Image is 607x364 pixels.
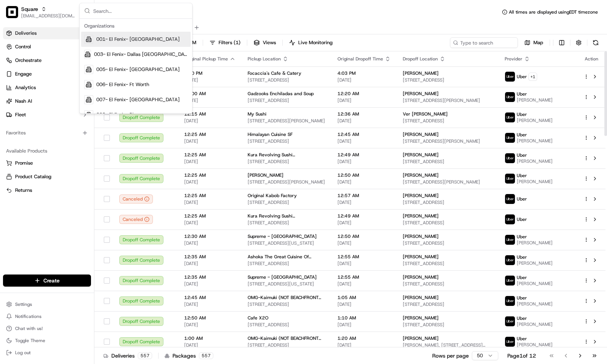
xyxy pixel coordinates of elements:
span: [STREET_ADDRESS] [403,240,493,246]
span: 3:40 PM [184,70,236,76]
span: [DATE] [184,342,236,348]
span: [PERSON_NAME] [517,158,553,164]
span: [DATE] [184,138,236,144]
button: Views [250,37,279,48]
span: [DATE] [337,301,391,307]
img: uber-new-logo.jpeg [505,296,515,306]
button: Canceled [119,194,153,204]
span: [STREET_ADDRESS] [248,322,325,328]
span: [PERSON_NAME] [517,117,553,123]
div: Deliveries [103,352,152,359]
button: Returns [3,184,91,196]
div: Available Products [3,145,91,157]
img: uber-new-logo.jpeg [505,153,515,163]
button: Live Monitoring [286,37,336,48]
button: Filters(1) [206,37,244,48]
span: Analytics [15,84,36,91]
span: [DATE] [337,342,391,348]
span: [STREET_ADDRESS][US_STATE] [248,240,325,246]
span: [STREET_ADDRESS][PERSON_NAME] [403,138,493,144]
span: [DATE] [337,159,391,165]
span: Uber [517,196,527,202]
span: [STREET_ADDRESS][PERSON_NAME] [403,97,493,103]
span: Uber [517,315,527,321]
button: Toggle Theme [3,335,91,346]
span: [PERSON_NAME] [403,193,439,199]
span: [PERSON_NAME] [403,91,439,97]
span: 12:35 AM [184,274,236,280]
span: Views [263,39,276,46]
img: uber-new-logo.jpeg [505,174,515,184]
span: Uber [517,91,527,97]
img: Square [6,6,18,18]
span: [STREET_ADDRESS] [403,199,493,205]
span: Square [21,5,38,13]
span: Uber [517,336,527,342]
span: [DATE] [337,240,391,246]
div: Organizations [81,20,191,32]
span: 006- El Fenix- Ft Worth [96,81,149,88]
span: 12:50 AM [337,172,391,178]
span: [STREET_ADDRESS][PERSON_NAME] [403,179,493,185]
span: Control [15,43,31,50]
div: Packages [165,352,213,359]
span: Nash AI [15,98,32,105]
span: [DATE] [184,261,236,267]
span: 008- El Fenix- Plano [96,111,142,118]
span: 12:55 AM [337,274,391,280]
img: uber-new-logo.jpeg [505,276,515,285]
span: Fleet [15,111,26,118]
span: [STREET_ADDRESS][PERSON_NAME] [248,179,325,185]
span: [PERSON_NAME] [517,97,553,103]
span: [STREET_ADDRESS] [403,322,493,328]
span: 1:05 AM [337,295,391,301]
span: Original Pickup Time [184,56,228,62]
div: Favorites [3,127,91,139]
span: Dropoff Location [403,56,438,62]
span: Chat with us! [15,325,43,332]
span: 12:55 AM [337,254,391,260]
span: Notifications [15,313,42,319]
img: uber-new-logo.jpeg [505,214,515,224]
div: Action [584,56,599,62]
span: [PERSON_NAME], [STREET_ADDRESS][PERSON_NAME] [403,342,493,348]
span: [STREET_ADDRESS] [403,220,493,226]
span: [STREET_ADDRESS] [403,159,493,165]
span: [PERSON_NAME] [517,179,553,185]
span: [DATE] [184,159,236,165]
span: [PERSON_NAME] [403,254,439,260]
span: [STREET_ADDRESS] [248,159,325,165]
input: Search... [93,3,188,19]
span: 1:20 AM [337,335,391,341]
span: 12:49 AM [337,213,391,219]
button: Canceled [119,215,153,224]
span: 12:50 AM [337,233,391,239]
span: [PERSON_NAME] [403,335,439,341]
span: Uber [517,111,527,117]
span: [DATE] [337,261,391,267]
span: [STREET_ADDRESS] [248,220,325,226]
span: 12:45 AM [337,131,391,137]
span: [DATE] [184,301,236,307]
span: Himalayan Cuisine SF [248,131,293,137]
span: [DATE] [184,199,236,205]
span: Ashoka The Great Cuisine Of [GEOGRAPHIC_DATA] [248,254,325,260]
span: [STREET_ADDRESS] [403,281,493,287]
span: [PERSON_NAME] [403,152,439,158]
a: Analytics [3,82,91,94]
span: [PERSON_NAME] [517,301,553,307]
button: Create [3,275,91,287]
span: [STREET_ADDRESS] [403,77,493,83]
span: [PERSON_NAME] [403,233,439,239]
button: Fleet [3,109,91,121]
p: Rows per page [432,352,469,359]
span: [DATE] [184,281,236,287]
span: 12:20 AM [337,91,391,97]
span: [DATE] [184,97,236,103]
span: Filters [219,39,240,46]
button: Map [521,37,547,48]
span: Uber [517,173,527,179]
button: [EMAIL_ADDRESS][DOMAIN_NAME] [21,13,75,19]
span: [DATE] [337,118,391,124]
span: [STREET_ADDRESS] [248,342,325,348]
